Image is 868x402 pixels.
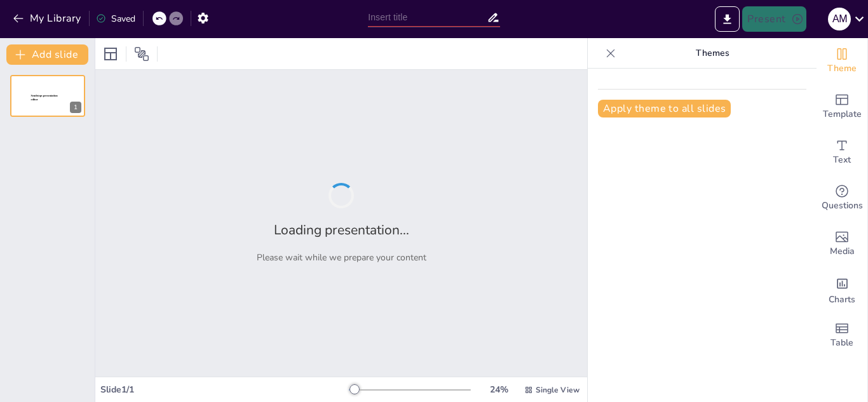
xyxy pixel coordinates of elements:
div: 24 % [484,384,514,396]
h2: Loading presentation... [274,221,409,239]
p: Please wait while we prepare your content [257,251,426,264]
span: Table [831,336,853,350]
span: Charts [829,293,855,307]
div: Add text boxes [817,130,867,175]
div: 1 [10,75,85,117]
div: a m [828,8,851,30]
span: Questions [822,199,863,213]
button: Export to PowerPoint [715,6,740,32]
div: Add images, graphics, shapes or video [817,221,867,267]
p: Themes [621,38,804,69]
span: Position [134,46,149,62]
button: Present [742,6,806,32]
span: Text [833,153,851,167]
button: My Library [10,8,86,29]
div: Slide 1 / 1 [100,384,349,396]
span: Sendsteps presentation editor [31,95,58,102]
div: Add ready made slides [817,84,867,130]
div: Get real-time input from your audience [817,175,867,221]
span: Single View [536,385,580,395]
span: Template [823,107,862,121]
button: a m [828,6,851,32]
div: 1 [70,102,81,113]
div: Layout [100,44,121,64]
button: Add slide [6,44,88,65]
span: Media [830,245,855,258]
div: Saved [96,13,135,25]
input: Insert title [368,8,487,27]
div: Change the overall theme [817,38,867,84]
button: Apply theme to all slides [598,100,731,117]
div: Add charts and graphs [817,267,867,312]
span: Theme [827,62,857,76]
div: Add a table [817,312,867,358]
